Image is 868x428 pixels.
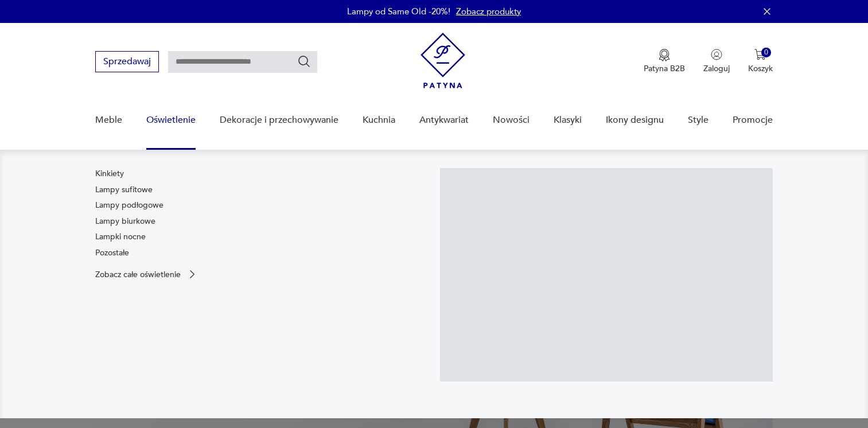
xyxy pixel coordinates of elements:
[363,98,395,142] a: Kuchnia
[456,6,521,17] a: Zobacz produkty
[95,51,159,72] button: Sprzedawaj
[95,271,181,278] p: Zobacz całe oświetlenie
[95,216,155,227] a: Lampy biurkowe
[711,49,722,60] img: Ikonka użytkownika
[95,98,122,142] a: Meble
[748,63,773,74] p: Koszyk
[644,49,685,74] button: Patyna B2B
[297,55,311,68] button: Szukaj
[146,98,196,142] a: Oświetlenie
[95,200,164,211] a: Lampy podłogowe
[95,269,198,280] a: Zobacz całe oświetlenie
[95,231,146,243] a: Lampki nocne
[659,49,670,61] img: Ikona medalu
[95,184,153,196] a: Lampy sufitowe
[703,63,730,74] p: Zaloguj
[419,98,469,142] a: Antykwariat
[644,63,685,74] p: Patyna B2B
[220,98,338,142] a: Dekoracje i przechowywanie
[733,98,773,142] a: Promocje
[554,98,582,142] a: Klasyki
[421,33,465,88] img: Patyna - sklep z meblami i dekoracjami vintage
[95,59,159,67] a: Sprzedawaj
[688,98,709,142] a: Style
[748,49,773,74] button: 0Koszyk
[703,49,730,74] button: Zaloguj
[606,98,664,142] a: Ikony designu
[95,168,124,180] a: Kinkiety
[493,98,530,142] a: Nowości
[644,49,685,74] a: Ikona medaluPatyna B2B
[347,6,450,17] p: Lampy od Same Old -20%!
[761,48,771,57] div: 0
[95,247,129,259] a: Pozostałe
[754,49,766,60] img: Ikona koszyka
